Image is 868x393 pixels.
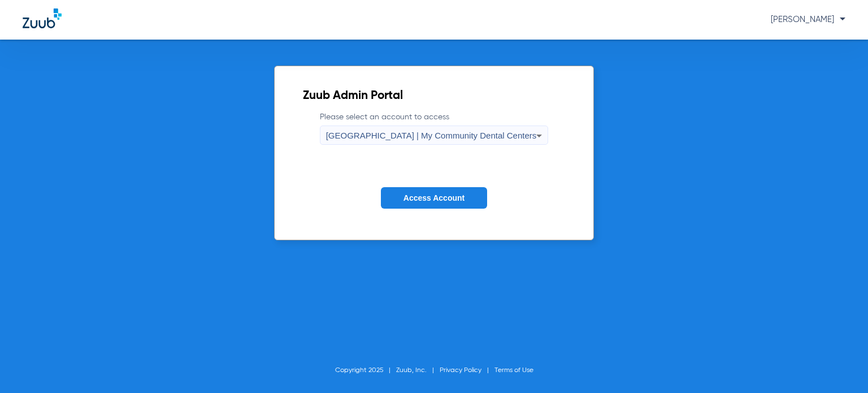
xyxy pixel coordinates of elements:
img: Zuub Logo [23,8,62,28]
a: Terms of Use [494,367,533,374]
span: Access Account [403,193,465,202]
a: Privacy Policy [440,367,481,374]
h2: Zuub Admin Portal [303,90,566,102]
li: Copyright 2025 [335,365,396,376]
label: Please select an account to access [320,111,549,145]
span: [GEOGRAPHIC_DATA] | My Community Dental Centers [326,131,537,140]
button: Access Account [381,187,487,209]
span: [PERSON_NAME] [771,15,845,24]
iframe: Chat Widget [811,339,868,393]
li: Zuub, Inc. [396,365,440,376]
